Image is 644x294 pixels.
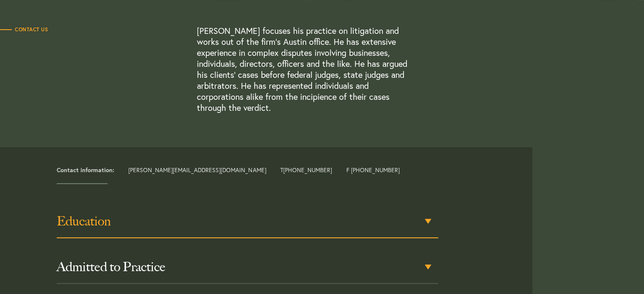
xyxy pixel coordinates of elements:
[57,259,439,275] h3: Admitted to Practice
[57,166,114,174] strong: Contact information:
[346,167,400,173] span: F [PHONE_NUMBER]
[283,166,332,174] a: [PHONE_NUMBER]
[128,166,266,174] a: [PERSON_NAME][EMAIL_ADDRESS][DOMAIN_NAME]
[57,214,439,229] h3: Education
[197,25,413,113] p: [PERSON_NAME] focuses his practice on litigation and works out of the firm’s Austin office. He ha...
[280,167,332,173] span: T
